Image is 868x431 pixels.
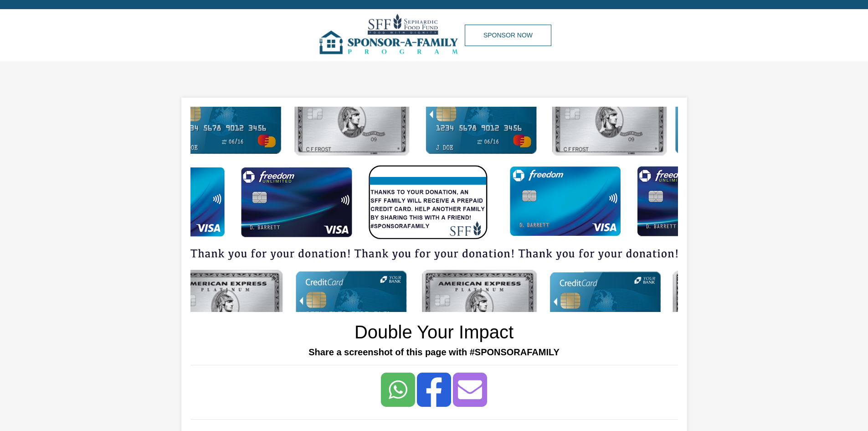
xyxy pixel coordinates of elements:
img: img [317,9,465,61]
h5: Share a screenshot of this page with #SPONSORAFAMILY [190,347,678,358]
a: Share to Facebook [417,373,451,407]
h1: Double Your Impact [354,321,514,343]
img: img [190,107,678,312]
a: Sponsor Now [465,25,551,46]
a: Share to <span class="translation_missing" title="translation missing: en.social_share_button.wha... [381,373,415,407]
a: Share to Email [453,373,487,407]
